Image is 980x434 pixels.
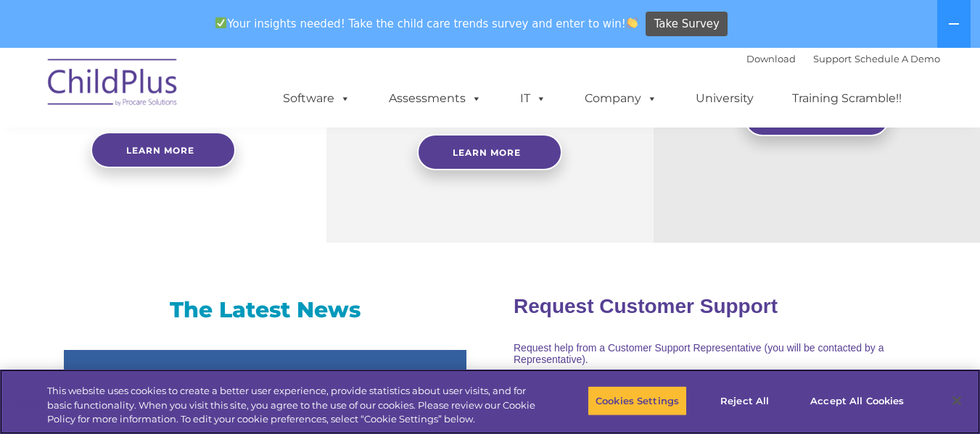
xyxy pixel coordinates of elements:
[855,53,940,64] a: Schedule A Demo
[778,84,916,113] a: Training Scramble!!
[646,12,728,37] a: Take Survey
[47,384,539,427] div: This website uses cookies to create a better user experience, provide statistics about user visit...
[374,84,496,113] a: Assessments
[813,53,852,64] a: Support
[64,296,466,325] h3: The Latest News
[746,53,940,64] font: |
[126,145,194,156] span: Learn more
[202,96,246,107] span: Last name
[91,132,236,168] a: Learn more
[215,17,226,28] img: ✅
[202,155,263,166] span: Phone number
[506,84,561,113] a: IT
[802,385,912,416] button: Accept All Cookies
[570,84,672,113] a: Company
[588,385,687,416] button: Cookies Settings
[681,84,768,113] a: University
[627,17,638,28] img: 👏
[268,84,365,113] a: Software
[699,385,790,416] button: Reject All
[210,9,644,38] span: Your insights needed! Take the child care trends survey and enter to win!
[417,134,562,170] a: Learn More
[746,53,796,64] a: Download
[41,49,186,121] img: ChildPlus by Procare Solutions
[453,147,521,158] span: Learn More
[941,385,973,417] button: Close
[654,12,720,37] span: Take Survey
